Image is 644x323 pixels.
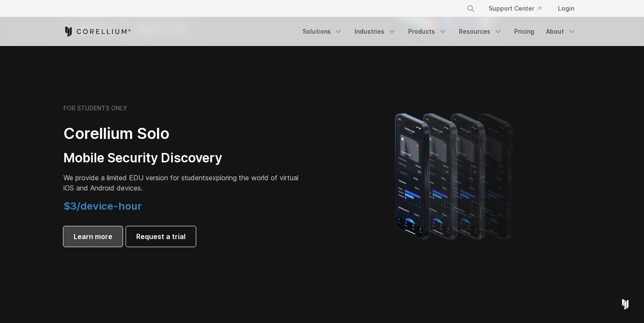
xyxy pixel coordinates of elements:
span: We provide a limited EDU version for students [63,173,209,182]
a: Learn more [63,226,123,247]
a: About [541,24,581,39]
span: Learn more [74,231,112,242]
h6: FOR STUDENTS ONLY [63,104,127,112]
p: exploring the world of virtual iOS and Android devices. [63,173,302,193]
a: Login [551,1,581,16]
h3: Mobile Security Discovery [63,150,302,166]
a: Request a trial [126,226,196,247]
a: Corellium Home [63,26,131,37]
div: Navigation Menu [298,24,581,39]
span: Request a trial [136,231,186,242]
h2: Corellium Solo [63,124,302,143]
span: $3/device-hour [63,200,142,212]
div: Open Intercom Messenger [615,294,635,314]
a: Products [403,24,452,39]
img: A lineup of four iPhone models becoming more gradient and blurred [378,101,533,250]
a: Resources [454,24,507,39]
a: Solutions [298,24,348,39]
div: Navigation Menu [456,1,581,16]
a: Pricing [509,24,539,39]
a: Support Center [482,1,548,16]
a: Industries [349,24,401,39]
button: Search [463,1,478,16]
